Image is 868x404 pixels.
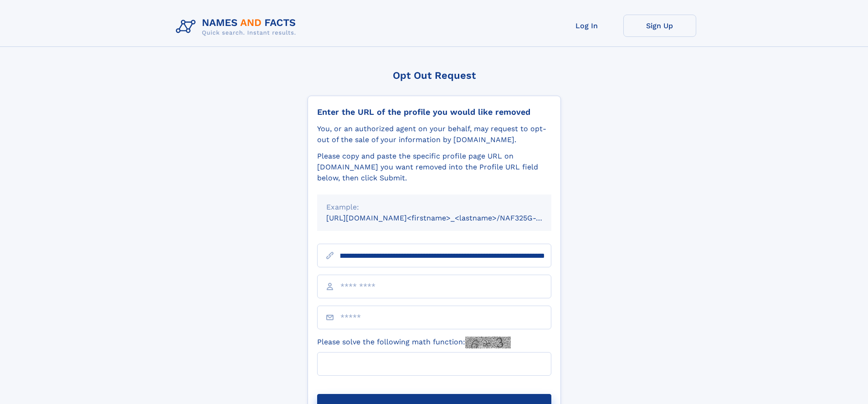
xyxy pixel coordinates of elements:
[317,123,551,145] div: You, or an authorized agent on your behalf, may request to opt-out of the sale of your informatio...
[317,337,511,348] label: Please solve the following math function:
[317,107,551,117] div: Enter the URL of the profile you would like removed
[308,70,561,81] div: Opt Out Request
[317,151,551,184] div: Please copy and paste the specific profile page URL on [DOMAIN_NAME] you want removed into the Pr...
[623,15,696,37] a: Sign Up
[172,15,303,39] img: Logo Names and Facts
[326,214,569,222] small: [URL][DOMAIN_NAME]<firstname>_<lastname>/NAF325G-xxxxxxxx
[326,202,542,213] div: Example:
[550,15,623,37] a: Log In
